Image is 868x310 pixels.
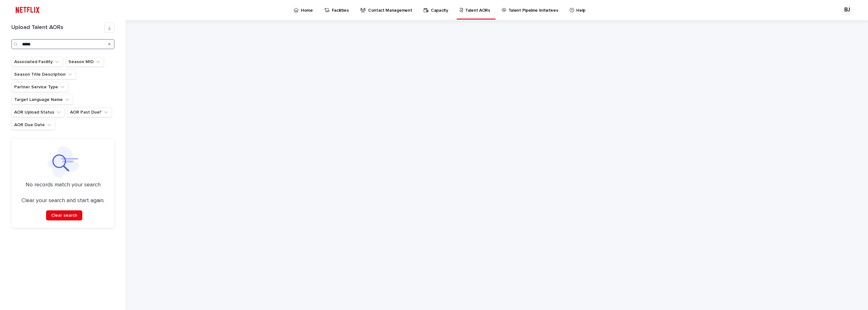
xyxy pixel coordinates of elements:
[11,39,114,49] input: Search
[11,95,73,105] button: Target Language Name
[11,69,76,79] button: Season Title Description
[19,182,107,189] p: No records match your search
[11,57,63,67] button: Associated Facility
[11,120,55,130] button: AOR Due Date
[51,213,77,218] span: Clear search
[46,210,82,220] button: Clear search
[13,4,43,16] img: ifQbXi3ZQGMSEF7WDB7W
[11,107,65,117] button: AOR Upload Status
[11,82,68,92] button: Partner Service Type
[842,5,852,15] div: BJ
[11,24,104,31] h1: Upload Talent AORs
[67,107,112,117] button: AOR Past Due?
[66,57,104,67] button: Season MID
[21,197,104,204] p: Clear your search and start again.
